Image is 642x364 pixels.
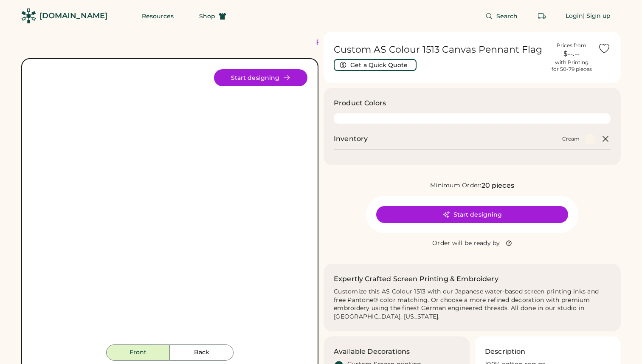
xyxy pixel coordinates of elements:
div: Login [566,12,583,20]
div: Minimum Order: [430,181,481,190]
button: Start designing [214,69,307,86]
span: Search [496,13,518,19]
div: $--.-- [550,49,593,59]
h3: Product Colors [334,98,386,108]
button: Resources [132,8,184,25]
div: Prices from [557,42,586,49]
h2: Expertly Crafted Screen Printing & Embroidery [334,274,498,284]
h1: Custom AS Colour 1513 Canvas Pennant Flag [334,44,545,56]
div: 20 pieces [481,181,514,191]
div: Customize this AS Colour 1513 with our Japanese water-based screen printing inks and free Pantone... [334,288,611,322]
img: Rendered Logo - Screens [21,8,36,23]
span: Shop [199,13,215,19]
h2: Inventory [334,134,368,144]
img: 1513 - Cream Front Image [32,69,307,344]
h3: Available Decorations [334,347,410,357]
div: 1513 Style Image [32,69,307,344]
button: Start designing [376,206,568,223]
button: Get a Quick Quote [334,59,417,71]
button: Shop [189,8,237,25]
button: Back [170,344,234,361]
button: Front [106,344,170,361]
button: Search [475,8,528,25]
div: | Sign up [583,12,611,20]
div: [DOMAIN_NAME] [39,11,107,21]
button: Retrieve an order [533,8,550,25]
div: FREE SHIPPING [316,37,389,48]
h3: Description [485,347,526,357]
div: Order will be ready by [432,239,500,248]
div: with Printing for 50-79 pieces [552,59,592,73]
div: Cream [562,135,580,142]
